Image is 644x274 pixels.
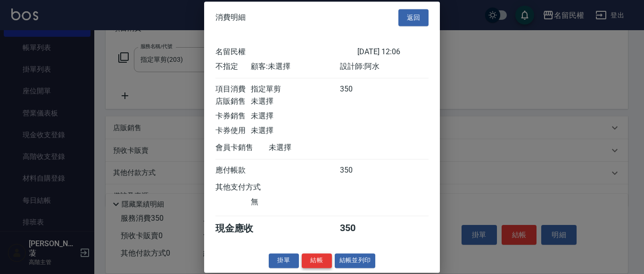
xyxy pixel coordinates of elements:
[398,9,429,26] button: 返回
[215,97,251,107] div: 店販銷售
[302,253,332,268] button: 結帳
[215,183,287,192] div: 其他支付方式
[215,62,251,72] div: 不指定
[251,97,339,107] div: 未選擇
[215,13,246,22] span: 消費明細
[215,222,269,235] div: 現金應收
[215,166,251,175] div: 應付帳款
[251,126,339,136] div: 未選擇
[251,111,339,121] div: 未選擇
[340,222,375,235] div: 350
[335,253,376,268] button: 結帳並列印
[340,62,429,72] div: 設計師: 阿水
[251,84,339,94] div: 指定單剪
[215,47,357,57] div: 名留民權
[215,84,251,94] div: 項目消費
[357,47,429,57] div: [DATE] 12:06
[215,143,269,153] div: 會員卡銷售
[251,197,339,207] div: 無
[215,111,251,121] div: 卡券銷售
[340,84,375,94] div: 350
[269,143,357,153] div: 未選擇
[215,126,251,136] div: 卡券使用
[251,62,339,72] div: 顧客: 未選擇
[269,253,299,268] button: 掛單
[340,166,375,175] div: 350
